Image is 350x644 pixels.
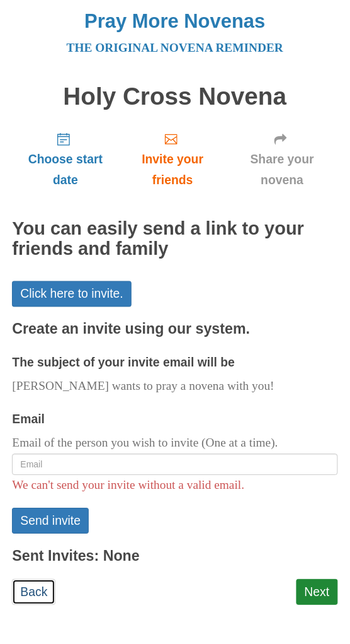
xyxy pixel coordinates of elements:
a: Back [12,580,55,606]
label: Email [12,409,45,430]
a: Share your novena [227,122,337,197]
a: Next [296,580,338,606]
input: Email [12,454,337,476]
a: The original novena reminder [67,41,284,54]
button: Send invite [12,508,89,534]
span: Choose start date [25,149,106,190]
span: Share your novena [239,149,325,190]
p: [PERSON_NAME] wants to pray a novena with you! [12,377,337,397]
a: Invite your friends [118,122,227,197]
label: The subject of your invite email will be [12,353,235,373]
p: Email of the person you wish to invite (One at a time). [12,433,337,454]
h2: You can easily send a link to your friends and family [12,219,337,259]
a: Choose start date [12,122,118,197]
h1: Holy Cross Novena [12,83,337,110]
h3: Create an invite using our system. [12,322,337,338]
a: Pray More Novenas [84,10,265,32]
h3: Sent Invites: None [12,549,337,565]
span: We can't send your invite without a valid email. [12,479,244,492]
a: Click here to invite. [12,281,132,307]
span: Invite your friends [131,149,214,190]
